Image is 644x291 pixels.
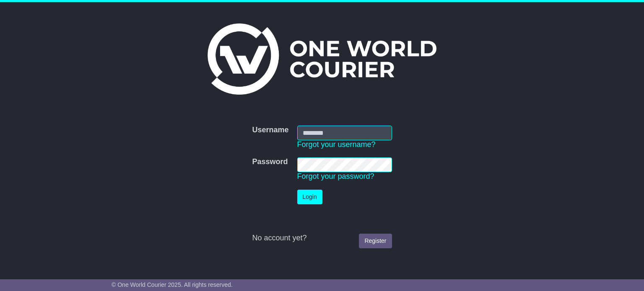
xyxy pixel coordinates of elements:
[252,157,288,167] label: Password
[359,234,392,248] a: Register
[252,126,288,135] label: Username
[297,190,322,204] button: Login
[252,234,392,243] div: No account yet?
[297,140,376,149] a: Forgot your username?
[297,172,374,180] a: Forgot your password?
[112,281,233,288] span: © One World Courier 2025. All rights reserved.
[208,23,436,95] img: One World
